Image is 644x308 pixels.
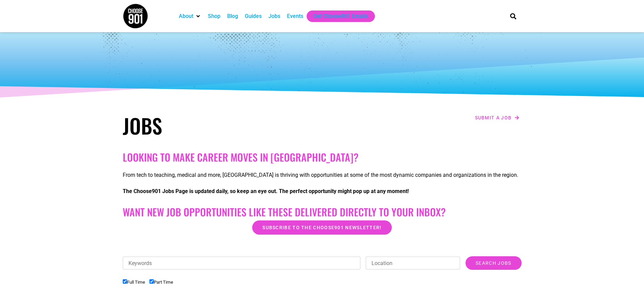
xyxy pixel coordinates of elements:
[473,113,522,122] a: Submit a job
[175,10,499,22] nav: Main nav
[287,12,303,20] a: Events
[245,12,262,20] a: Guides
[123,113,319,138] h1: Jobs
[123,280,145,285] label: Full Time
[123,151,522,163] h2: Looking to make career moves in [GEOGRAPHIC_DATA]?
[227,12,238,20] a: Blog
[466,256,521,270] input: Search Jobs
[262,225,381,230] span: Subscribe to the Choose901 newsletter!
[123,279,127,284] input: Full Time
[313,12,368,20] a: Get Choose901 Emails
[252,220,391,235] a: Subscribe to the Choose901 newsletter!
[123,171,522,179] p: From tech to teaching, medical and more, [GEOGRAPHIC_DATA] is thriving with opportunities at some...
[149,280,173,285] label: Part Time
[507,10,519,22] div: Search
[268,12,280,20] a: Jobs
[149,279,154,284] input: Part Time
[123,188,409,194] strong: The Choose901 Jobs Page is updated daily, so keep an eye out. The perfect opportunity might pop u...
[175,10,205,22] div: About
[208,12,220,20] a: Shop
[366,257,460,269] input: Location
[123,257,361,269] input: Keywords
[475,115,512,120] span: Submit a job
[123,206,522,218] h2: Want New Job Opportunities like these Delivered Directly to your Inbox?
[179,12,193,20] a: About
